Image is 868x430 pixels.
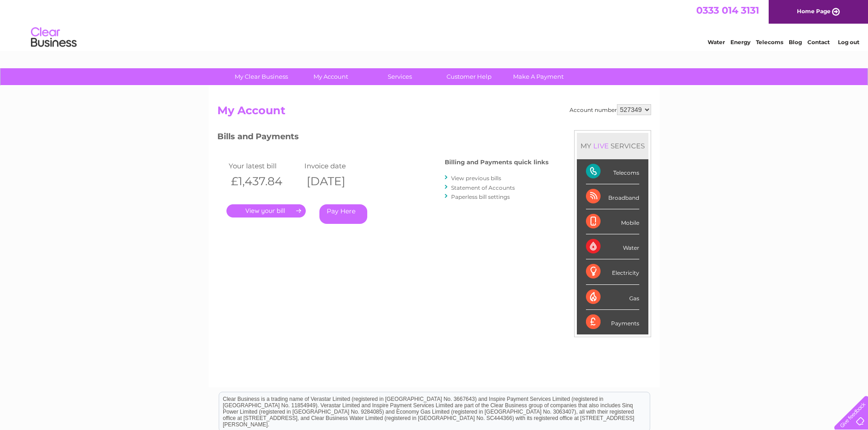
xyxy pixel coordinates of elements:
[586,159,639,184] div: Telecoms
[577,133,648,159] div: MY SERVICES
[586,285,639,310] div: Gas
[451,175,501,182] a: View previous bills
[224,68,299,85] a: My Clear Business
[302,160,378,172] td: Invoice date
[451,193,510,200] a: Paperless bill settings
[217,104,651,121] h2: My Account
[219,5,650,44] div: Clear Business is a trading name of Verastar Limited (registered in [GEOGRAPHIC_DATA] No. 3667643...
[431,68,507,85] a: Customer Help
[789,39,802,46] a: Blog
[226,160,302,172] td: Your latest bill
[730,39,750,46] a: Energy
[319,204,367,224] a: Pay Here
[586,234,639,259] div: Water
[226,204,306,218] a: .
[696,5,759,16] a: 0333 014 3131
[807,39,830,46] a: Contact
[293,68,368,85] a: My Account
[756,39,783,46] a: Telecoms
[586,209,639,234] div: Mobile
[451,184,515,191] a: Statement of Accounts
[31,24,77,51] img: logo.png
[591,142,611,150] div: LIVE
[501,68,576,85] a: Make A Payment
[838,39,859,46] a: Log out
[217,130,549,146] h3: Bills and Payments
[708,39,725,46] a: Water
[586,310,639,334] div: Payments
[586,259,639,284] div: Electricity
[302,172,378,191] th: [DATE]
[362,68,437,85] a: Services
[586,184,639,209] div: Broadband
[445,159,549,166] h4: Billing and Payments quick links
[570,104,651,115] div: Account number
[226,172,302,191] th: £1,437.84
